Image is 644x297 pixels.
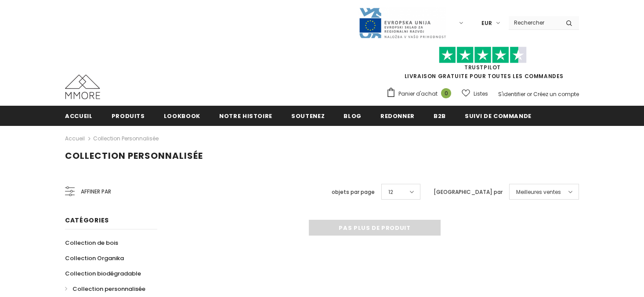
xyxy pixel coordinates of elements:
span: 12 [388,188,393,197]
a: Créez un compte [533,90,579,98]
span: or [527,90,532,98]
span: Suivi de commande [465,112,532,120]
span: Blog [344,112,362,120]
a: Blog [344,106,362,125]
span: EUR [481,19,492,28]
img: Javni Razpis [358,7,446,39]
span: Lookbook [164,112,200,120]
input: Search Site [509,16,559,29]
a: TrustPilot [464,64,501,71]
a: B2B [434,106,446,125]
label: [GEOGRAPHIC_DATA] par [434,188,503,197]
span: Collection personnalisée [65,150,203,162]
span: Affiner par [81,187,111,197]
a: soutenez [291,106,325,125]
span: Notre histoire [219,112,272,120]
label: objets par page [332,188,375,197]
span: Listes [474,89,488,98]
a: Javni Razpis [358,19,446,26]
a: Lookbook [164,106,200,125]
span: Collection de bois [65,239,118,247]
span: Redonner [380,112,415,120]
a: S'identifier [498,90,525,98]
a: Suivi de commande [465,106,532,125]
a: Produits [112,106,145,125]
span: Panier d'achat [398,89,438,98]
span: LIVRAISON GRATUITE POUR TOUTES LES COMMANDES [386,50,579,80]
a: Listes [462,86,488,101]
img: Cas MMORE [65,75,100,99]
a: Notre histoire [219,106,272,125]
span: 0 [441,88,451,98]
span: Collection personnalisée [72,285,145,293]
a: Collection de bois [65,235,118,250]
a: Collection biodégradable [65,266,141,281]
span: Meilleures ventes [516,188,561,197]
a: Collection personnalisée [65,281,145,297]
span: Catégories [65,216,109,225]
a: Panier d'achat 0 [386,87,456,100]
span: Accueil [65,112,93,120]
span: Collection Organika [65,254,124,262]
span: Produits [112,112,145,120]
span: Collection biodégradable [65,269,141,278]
a: Collection Organika [65,250,124,266]
span: B2B [434,112,446,120]
span: soutenez [291,112,325,120]
a: Collection personnalisée [93,135,159,142]
a: Accueil [65,133,85,144]
a: Accueil [65,106,93,125]
a: Redonner [380,106,415,125]
img: Faites confiance aux étoiles pilotes [439,47,527,64]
